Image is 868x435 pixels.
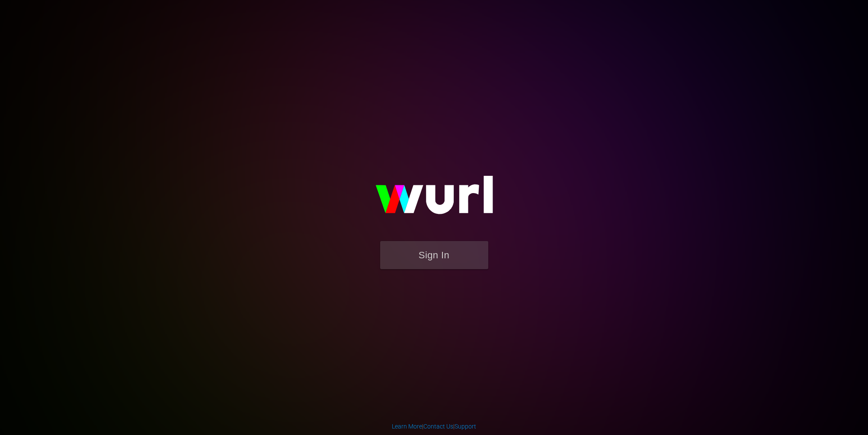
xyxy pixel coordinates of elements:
a: Learn More [392,423,422,430]
a: Support [455,423,476,430]
button: Sign In [380,241,488,269]
img: wurl-logo-on-black-223613ac3d8ba8fe6dc639794a292ebdb59501304c7dfd60c99c58986ef67473.svg [348,157,521,241]
a: Contact Us [423,423,453,430]
div: | | [392,422,476,431]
